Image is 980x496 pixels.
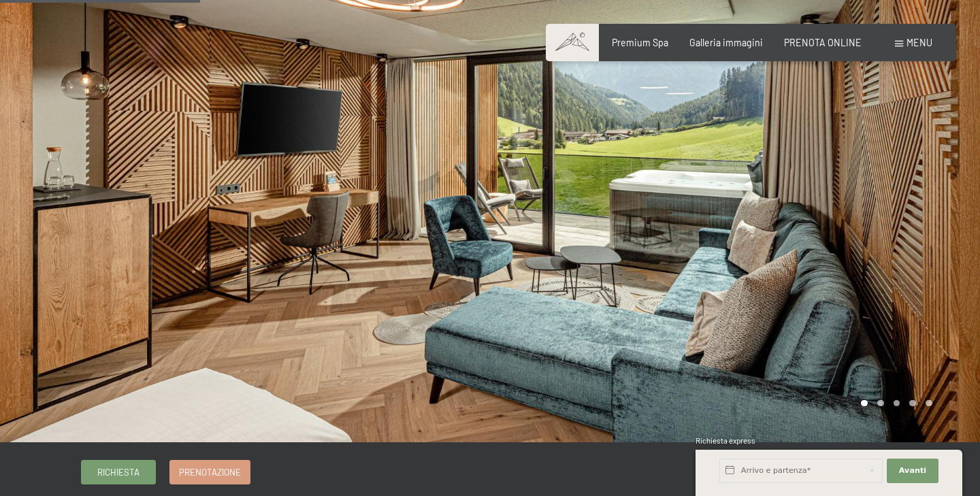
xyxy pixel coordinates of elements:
span: Prenotazione [179,466,241,478]
span: Richiesta [97,466,140,478]
span: Avanti [899,465,926,476]
a: PRENOTA ONLINE [784,37,862,48]
span: Richiesta express [696,436,755,445]
a: Richiesta [82,461,155,483]
span: Menu [906,37,932,48]
a: Prenotazione [170,461,250,483]
a: Premium Spa [612,37,668,48]
button: Avanti [887,459,938,483]
a: Galleria immagini [689,37,763,48]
